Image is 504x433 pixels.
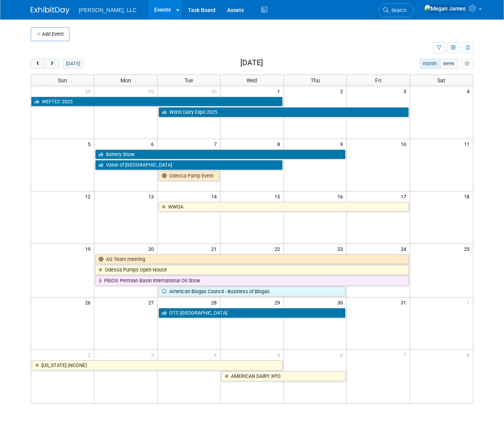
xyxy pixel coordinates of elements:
span: 25 [463,244,473,254]
button: Add Event [31,27,70,41]
span: 1 [276,86,283,96]
a: AMERICAN DAIRY XPO [221,371,346,381]
span: 13 [148,191,157,201]
button: week [440,59,458,69]
h2: [DATE] [240,59,263,67]
a: OTC [GEOGRAPHIC_DATA] [158,308,346,318]
span: Mon [120,77,131,83]
span: 6 [150,139,157,149]
a: Odessa Pump Event [158,171,220,181]
button: [DATE] [63,59,83,69]
span: Tue [184,77,193,83]
a: PBIOS: Permian Basin International Oil Show [95,276,409,286]
span: 17 [400,191,410,201]
button: myCustomButton [462,59,473,69]
span: 30 [210,86,220,96]
span: 10 [400,139,410,149]
img: Megan James [424,4,466,13]
span: Thu [311,77,320,83]
span: 3 [403,86,410,96]
a: Odessa Pumps Open House [95,265,409,275]
span: 29 [274,297,283,307]
span: 11 [463,139,473,149]
span: 26 [84,297,94,307]
span: 5 [87,139,94,149]
span: 23 [337,244,346,254]
span: 24 [400,244,410,254]
button: next [45,59,59,69]
a: AG Team meeting [95,254,409,264]
span: 7 [403,350,410,360]
span: 18 [463,191,473,201]
span: 20 [148,244,157,254]
span: Sun [58,77,67,83]
span: Fri [375,77,381,83]
span: 27 [148,297,157,307]
span: 5 [276,350,283,360]
a: WEFTEC 2025 [31,97,283,107]
span: 28 [210,297,220,307]
span: 8 [276,139,283,149]
i: Personalize Calendar [465,61,470,66]
a: WWOA [158,202,409,212]
button: month [420,59,440,69]
img: ExhibitDay [31,7,70,14]
span: 14 [210,191,220,201]
span: 1 [466,297,473,307]
span: Wed [247,77,257,83]
span: 16 [337,191,346,201]
span: 30 [337,297,346,307]
span: 21 [210,244,220,254]
button: prev [31,59,45,69]
span: 2 [87,350,94,360]
span: 15 [274,191,283,201]
span: 12 [84,191,94,201]
a: World Dairy Expo 2025 [158,107,409,117]
span: 4 [213,350,220,360]
span: Sat [437,77,445,83]
span: 22 [274,244,283,254]
a: Battery Show [95,150,346,160]
a: Value of [GEOGRAPHIC_DATA] [95,160,283,170]
span: 7 [213,139,220,149]
span: [PERSON_NAME], LLC [79,7,137,13]
span: 2 [339,86,346,96]
span: 29 [148,86,157,96]
span: 19 [84,244,94,254]
span: 9 [339,139,346,149]
span: 4 [466,86,473,96]
span: 6 [339,350,346,360]
span: Search [389,7,407,13]
a: Search [378,3,414,17]
a: [US_STATE] (NCONE) [32,360,283,370]
span: 3 [150,350,157,360]
a: American Biogas Council - Business of Biogas [158,287,346,297]
span: 28 [84,86,94,96]
span: 8 [466,350,473,360]
span: 31 [400,297,410,307]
